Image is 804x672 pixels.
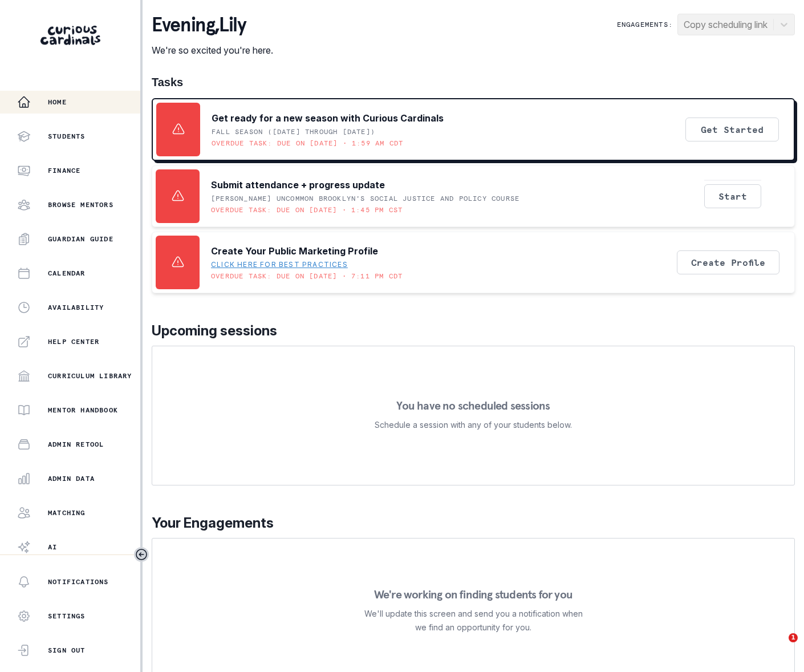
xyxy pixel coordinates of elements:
p: Mentor Handbook [48,406,118,415]
p: Schedule a session with any of your students below. [375,418,572,432]
p: Overdue task: Due on [DATE] • 1:59 AM CDT [212,139,403,148]
p: Browse Mentors [48,200,113,209]
p: Create Your Public Marketing Profile [211,244,378,258]
p: Notifications [48,577,109,586]
p: We'll update this screen and send you a notification when we find an opportunity for you. [364,607,583,634]
p: Settings [48,612,86,621]
button: Start [704,184,761,208]
span: 1 [789,633,798,642]
p: evening , Lily [152,14,273,37]
p: Upcoming sessions [152,321,795,341]
p: Admin Retool [48,440,104,449]
p: Curriculum Library [48,371,132,380]
p: Calendar [48,269,86,278]
p: Matching [48,508,86,517]
a: Click here for best practices [211,260,348,269]
button: Get Started [685,118,779,141]
p: Guardian Guide [48,234,113,244]
iframe: Intercom live chat [765,633,793,661]
p: We're working on finding students for you [374,589,572,600]
button: Toggle sidebar [134,547,149,562]
p: Overdue task: Due on [DATE] • 7:11 PM CDT [211,272,403,281]
p: Your Engagements [152,513,795,533]
p: Engagements: [617,20,673,29]
p: [PERSON_NAME] UNCOMMON Brooklyn's Social Justice and Policy Course [211,194,519,203]
p: Get ready for a new season with Curious Cardinals [212,111,444,125]
p: You have no scheduled sessions [396,400,550,411]
p: Admin Data [48,474,95,483]
p: Sign Out [48,646,86,655]
p: Students [48,132,86,141]
h1: Tasks [152,75,795,89]
img: Curious Cardinals Logo [40,26,100,45]
p: Overdue task: Due on [DATE] • 1:45 PM CST [211,205,403,214]
p: AI [48,543,57,552]
p: Home [48,98,67,107]
p: Fall Season ([DATE] through [DATE]) [212,127,375,136]
p: Finance [48,166,80,175]
p: We're so excited you're here. [152,43,273,57]
p: Submit attendance + progress update [211,178,385,192]
p: Availability [48,303,104,312]
p: Help Center [48,337,99,346]
button: Create Profile [677,250,779,274]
